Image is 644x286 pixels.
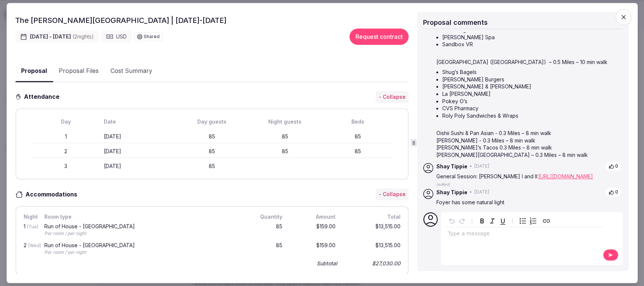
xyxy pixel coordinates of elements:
span: • [470,164,472,170]
button: - Collapse [376,91,409,103]
div: [DATE] [104,148,174,155]
p: [PERSON_NAME] - 0.3 Miles – 8 min walk [436,137,621,144]
div: 85 [248,241,284,257]
a: [URL][DOMAIN_NAME] [538,173,593,179]
div: Run of House - [GEOGRAPHIC_DATA] [44,243,241,248]
div: [DATE] [104,133,174,140]
span: [DATE] - [DATE] [30,33,94,40]
li: La [PERSON_NAME] [442,90,621,98]
div: Per room / per night [44,249,241,256]
p: [PERSON_NAME][GEOGRAPHIC_DATA] – 0.3 Miles – 8 min walk [436,151,621,159]
div: $13,515.00 [343,222,402,238]
div: Beds [323,118,393,126]
button: 0 [605,162,621,172]
div: USD [101,31,131,43]
li: [PERSON_NAME] Spa [442,34,621,41]
div: editable markdown [445,227,603,242]
p: General Session: [PERSON_NAME] I and II: [436,173,621,180]
div: 85 [248,222,284,238]
span: [DATE] [474,189,489,196]
div: 85 [250,148,320,155]
span: (edited) [436,182,450,186]
div: 85 [177,148,247,155]
h3: Accommodations [23,190,85,199]
div: 85 [177,133,247,140]
div: Room type [42,213,242,221]
li: CVS Pharmacy [442,105,621,112]
button: Proposal Files [53,60,105,82]
div: Day [31,118,101,126]
li: Pokey O’s [442,98,621,105]
span: ( 2 night s ) [72,33,94,40]
p: [GEOGRAPHIC_DATA] ([GEOGRAPHIC_DATA]) – 0.5 Miles – 10 min walk [436,58,621,66]
div: Per room / per night [44,231,241,237]
p: Foyer has some natural light [436,199,621,206]
div: 2 [31,148,101,155]
button: 0 [605,188,621,198]
div: 1 [22,222,37,238]
span: Shay Tippie [436,163,467,170]
div: Night [22,213,37,221]
span: Shay Tippie [436,189,467,196]
div: 85 [177,163,247,170]
li: Sandbox VR [442,41,621,48]
li: Shug’s Bagels [442,68,621,76]
span: • [470,189,472,196]
div: Night guests [250,118,320,126]
button: - Collapse [376,188,409,200]
button: Bold [477,216,487,226]
div: Day guests [177,118,247,126]
div: Run of House - [GEOGRAPHIC_DATA] [44,224,241,229]
div: [DATE] [104,163,174,170]
div: $159.00 [290,222,337,238]
button: Italic [487,216,498,226]
div: 1 [31,133,101,140]
div: 3 [31,163,101,170]
div: Quantity [248,213,284,221]
div: $13,515.00 [343,241,402,257]
div: $159.00 [290,241,337,257]
div: 85 [323,148,393,155]
span: Shared [144,34,160,39]
div: Subtotal [317,260,337,268]
button: Cost Summary [105,60,158,82]
button: Bulleted list [518,216,528,226]
div: toggle group [518,216,538,226]
span: (Tue) [27,224,38,229]
span: [DATE] [474,164,489,170]
li: [PERSON_NAME] & [PERSON_NAME] [442,83,621,91]
div: 85 [323,133,393,140]
div: 85 [250,133,320,140]
span: Proposal comments [423,18,488,26]
button: Create link [541,216,552,226]
button: Request contract [350,28,409,45]
button: (edited) [436,180,450,188]
div: Date [104,118,174,126]
h2: The [PERSON_NAME][GEOGRAPHIC_DATA] | [DATE]-[DATE] [15,15,226,26]
button: Underline [498,216,508,226]
li: Roly Poly Sandwiches & Wraps [442,112,621,120]
span: (Wed) [28,243,41,248]
button: Proposal [15,60,53,82]
div: Amount [290,213,337,221]
div: 2 [22,241,37,257]
h3: Attendance [21,92,65,101]
div: Total [343,213,402,221]
span: 0 [615,189,618,196]
button: Numbered list [528,216,538,226]
div: $27,030.00 [343,259,402,269]
p: [PERSON_NAME]’s Tacos 0.3 Miles – 8 min walk [436,144,621,151]
p: Oishii Sushi & Pan Asian - 0.3 Miles – 8 min walk [436,129,621,137]
span: 0 [615,164,618,170]
li: [PERSON_NAME] Burgers [442,76,621,83]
